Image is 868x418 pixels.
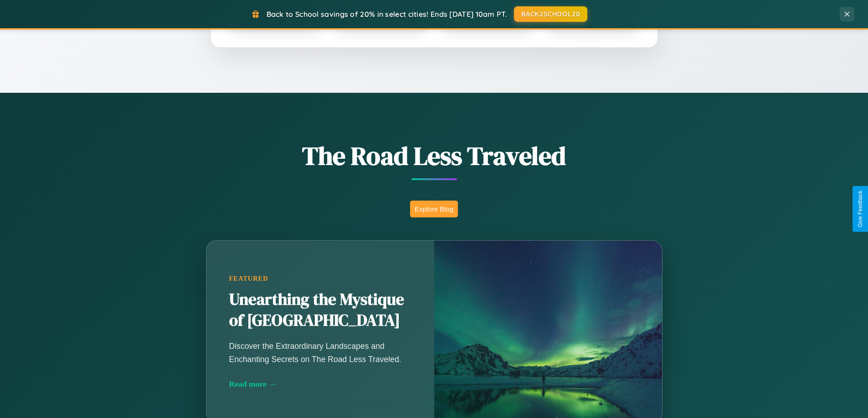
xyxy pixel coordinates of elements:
[514,6,587,22] button: BACK2SCHOOL20
[229,379,411,389] div: Read more →
[229,340,411,365] p: Discover the Extraordinary Landscapes and Enchanting Secrets on The Road Less Traveled.
[161,138,708,173] h1: The Road Less Traveled
[229,275,411,282] div: Featured
[267,10,507,19] span: Back to School savings of 20% in select cities! Ends [DATE] 10am PT.
[857,191,863,227] div: Give Feedback
[229,289,411,331] h2: Unearthing the Mystique of [GEOGRAPHIC_DATA]
[410,201,458,217] button: Explore Blog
